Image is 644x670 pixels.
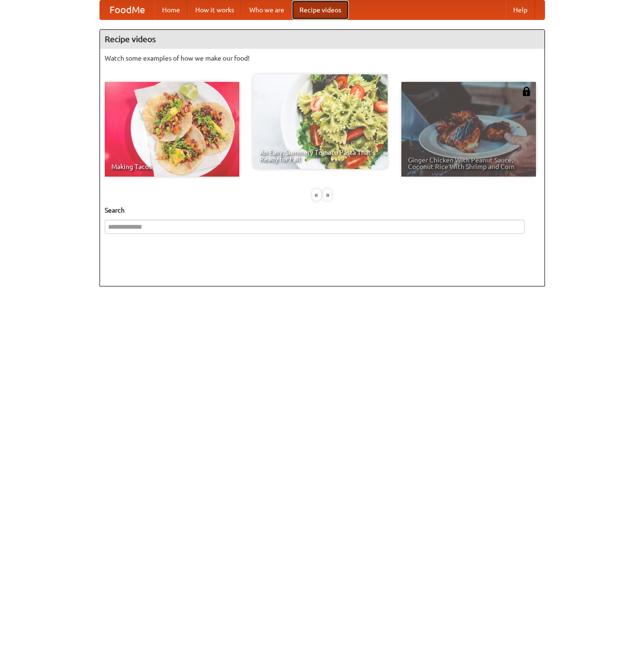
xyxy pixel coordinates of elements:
div: « [312,189,321,201]
h4: Recipe videos [100,30,544,49]
a: Making Tacos [105,82,239,177]
span: Making Tacos [111,163,233,170]
a: Recipe videos [292,0,349,19]
a: Home [154,0,188,19]
img: 483408.png [522,87,531,96]
a: FoodMe [100,0,154,19]
div: » [323,189,332,201]
a: Help [506,0,535,19]
p: Watch some examples of how we make our food! [105,54,540,63]
span: An Easy, Summery Tomato Pasta That's Ready for Fall [260,149,381,162]
a: Who we are [242,0,292,19]
h5: Search [105,205,540,215]
a: An Easy, Summery Tomato Pasta That's Ready for Fall [253,74,388,169]
a: How it works [188,0,242,19]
